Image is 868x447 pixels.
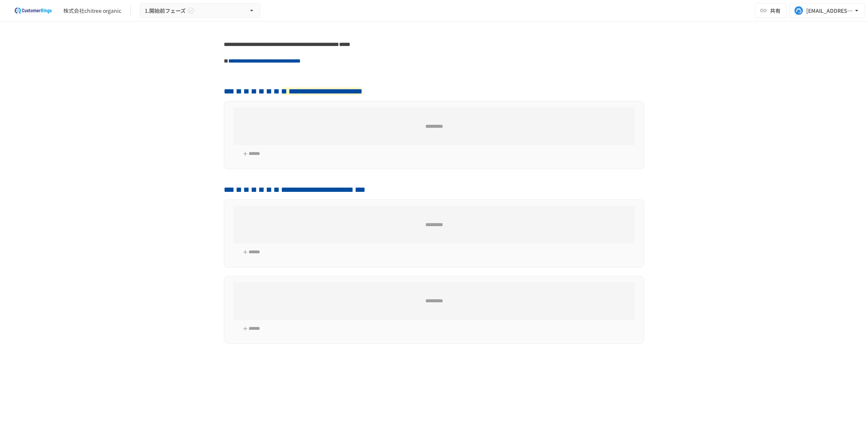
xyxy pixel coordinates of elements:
[63,7,121,15] div: 株式会社chitree organic
[140,3,260,18] button: 1.開始前フェーズ
[145,6,186,15] span: 1.開始前フェーズ
[755,3,787,18] button: 共有
[790,3,865,18] button: [EMAIL_ADDRESS][DOMAIN_NAME]
[9,5,57,17] img: 2eEvPB0nRDFhy0583kMjGN2Zv6C2P7ZKCFl8C3CzR0M
[806,6,853,15] div: [EMAIL_ADDRESS][DOMAIN_NAME]
[770,6,781,15] span: 共有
